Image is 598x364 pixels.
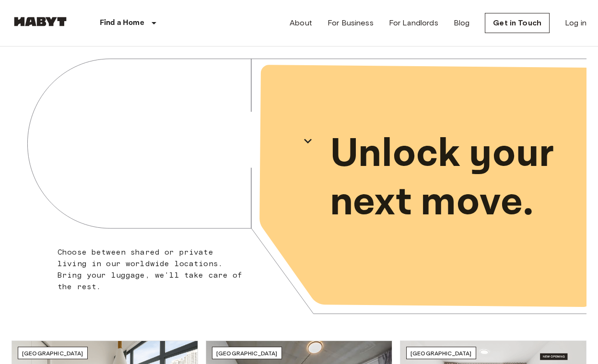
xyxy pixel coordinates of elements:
[58,247,247,293] p: Choose between shared or private living in our worldwide locations. Bring your luggage, we'll tak...
[565,17,586,29] a: Log in
[330,130,572,227] p: Unlock your next move.
[290,17,312,29] a: About
[328,17,374,29] a: For Business
[12,17,69,26] img: Habyt
[454,17,470,29] a: Blog
[485,13,550,33] a: Get in Touch
[410,350,472,357] span: [GEOGRAPHIC_DATA]
[100,17,144,29] p: Find a Home
[22,350,83,357] span: [GEOGRAPHIC_DATA]
[216,350,278,357] span: [GEOGRAPHIC_DATA]
[389,17,438,29] a: For Landlords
